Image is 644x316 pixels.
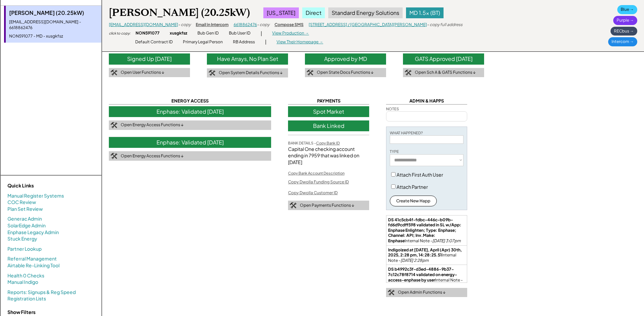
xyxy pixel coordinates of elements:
[388,267,465,288] div: Internal Note -
[290,202,296,208] img: tool-icon.png
[233,39,255,45] div: RB Address
[109,106,271,117] div: Enphase: Validated [DATE]
[288,146,369,166] div: Capital One checking account ending in 7959 that was linked on [DATE]
[388,267,457,282] strong: DS b4992c3f-d3ed-4886-9b37-7c12c78f8714 validated on energy-access-enphase by user
[7,206,43,212] a: Plan Set Review
[136,30,160,36] div: NON591077
[398,290,446,295] div: Open Admin Functions ↓
[305,53,386,64] div: Approved by MD
[403,53,484,64] div: GATS Approved [DATE]
[7,216,42,222] a: Generac Admin
[390,130,423,135] div: WHAT HAPPENED?
[7,193,64,199] a: Manual Register Systems
[265,39,266,45] div: |
[170,30,187,36] div: xusgkfsz
[257,22,269,28] div: - copy
[432,238,461,243] em: [DATE] 3:07pm
[390,196,437,206] button: Create New Happ
[7,262,59,269] a: Airtable Re-Linking Tool
[207,53,288,64] div: Have Arrays, No Plan Set
[7,289,76,296] a: Reports: Signups & Reg Speed
[401,258,429,263] em: [DATE] 2:28pm
[263,7,299,18] div: [US_STATE]
[109,53,190,64] div: Signed Up [DATE]
[111,153,117,159] img: tool-icon.png
[302,7,325,18] div: Direct
[219,70,283,76] div: Open System Details Functions ↓
[388,217,465,244] div: Internal Note -
[288,140,340,145] div: BANK DETAILS -
[121,70,164,75] div: Open User Functions ↓
[288,106,369,117] div: Spot Market
[109,31,130,36] div: click to copy:
[397,172,443,178] label: Attach First Auth User
[109,22,178,27] a: [EMAIL_ADDRESS][DOMAIN_NAME]
[427,22,462,28] div: - copy full address
[7,279,38,286] a: Manual Indigo
[309,22,427,27] a: [STREET_ADDRESS] / [GEOGRAPHIC_DATA][PERSON_NAME]
[288,190,338,196] div: Copy Dwolla Customer ID
[390,149,399,154] div: TYPE
[196,22,229,28] div: Email in Intercom
[328,7,403,18] div: Standard Energy Solutions
[197,30,219,36] div: Bub Gen ID
[611,27,637,36] div: RECbus →
[7,295,46,302] a: Registration Lists
[109,6,250,19] div: [PERSON_NAME] (20.25kW)
[613,16,637,25] div: Purple →
[288,179,349,185] div: Copy Dwolla Funding Source ID
[406,7,444,18] div: MD 1.5x (BT)
[111,122,117,128] img: tool-icon.png
[300,203,354,208] div: Open Payments Functions ↓
[261,30,262,37] div: |
[135,39,173,45] div: Default Contract ID
[386,106,399,111] div: NOTES
[111,70,117,76] img: tool-icon.png
[405,70,411,76] img: tool-icon.png
[316,141,340,145] u: Copy Bank ID
[7,229,59,236] a: Enphase Legacy Admin
[275,22,304,28] div: Compose SMS
[608,37,637,46] div: Intercom →
[121,122,184,128] div: Open Energy Access Functions ↓
[121,153,184,159] div: Open Energy Access Functions ↓
[7,246,42,252] a: Partner Lookup
[288,98,369,104] div: PAYMENTS
[277,39,323,45] div: View Their Homepage →
[234,22,257,27] a: 6618862476
[209,70,215,76] img: tool-icon.png
[307,70,313,76] img: tool-icon.png
[388,247,465,263] div: Internal Note -
[7,272,44,279] a: Health 0 Checks
[109,98,271,104] div: ENERGY ACCESS
[7,199,36,206] a: COC Review
[9,9,98,17] div: [PERSON_NAME] (20.25kW)
[7,182,75,189] div: Quick Links
[617,5,637,14] div: Blue →
[7,309,35,315] strong: Show Filters
[7,235,37,242] a: Stuck Energy
[183,39,223,45] div: Primary Legal Person
[317,70,374,75] div: Open State Docs Functions ↓
[388,290,395,296] img: tool-icon.png
[7,255,57,262] a: Referral Management
[272,30,309,36] div: View Production →
[9,33,98,39] div: NON591077 - MD - xusgkfsz
[288,171,344,176] div: Copy Bank Account Description
[415,70,476,75] div: Open Sch A & GATS Functions ↓
[386,98,467,104] div: ADMIN & HAPPS
[178,22,191,28] div: - copy
[9,19,98,31] div: [EMAIL_ADDRESS][DOMAIN_NAME] - 6618862476
[288,120,369,131] div: Bank Linked
[397,184,428,190] label: Attach Partner
[229,30,251,36] div: Bub User ID
[7,222,46,229] a: SolarEdge Admin
[388,217,462,243] strong: DS 41c5cb4f-fdbc-446c-b09b-fd6d9cdff598 validated in SL w/App: Enphase Enlighten; Type: Enphase; ...
[109,137,271,148] div: Enphase: Validated [DATE]
[388,247,462,258] strong: Indigoized at [DATE], April (Apr) 30th, 2025, 2:28 pm, 14:28:25.51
